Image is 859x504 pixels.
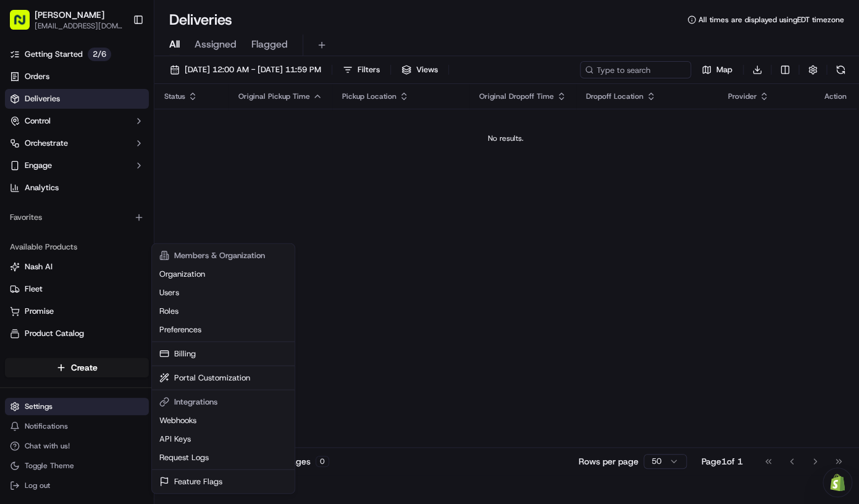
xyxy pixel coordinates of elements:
[12,12,37,37] img: Nash
[12,180,22,190] div: 📗
[154,345,292,363] a: Billing
[210,122,225,136] button: Start new chat
[154,430,292,448] a: API Keys
[154,321,292,339] a: Preferences
[42,130,156,140] div: We're available if you need us!
[154,283,292,302] a: Users
[99,174,203,196] a: 💻API Documentation
[154,448,292,467] a: Request Logs
[154,246,292,265] div: Members & Organization
[42,118,203,130] div: Start new chat
[154,265,292,283] a: Organization
[154,472,292,491] a: Feature Flags
[154,369,292,387] a: Portal Customization
[154,302,292,321] a: Roles
[123,209,149,219] span: Pylon
[32,80,222,93] input: Got a question? Start typing here...
[117,179,198,191] span: API Documentation
[12,49,225,69] p: Welcome 👋
[154,393,292,411] div: Integrations
[7,174,99,196] a: 📗Knowledge Base
[154,411,292,430] a: Webhooks
[87,209,149,219] a: Powered byPylon
[25,179,94,191] span: Knowledge Base
[104,180,114,190] div: 💻
[12,118,35,140] img: 1736555255976-a54dd68f-1ca7-489b-9aae-adbdc363a1c4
